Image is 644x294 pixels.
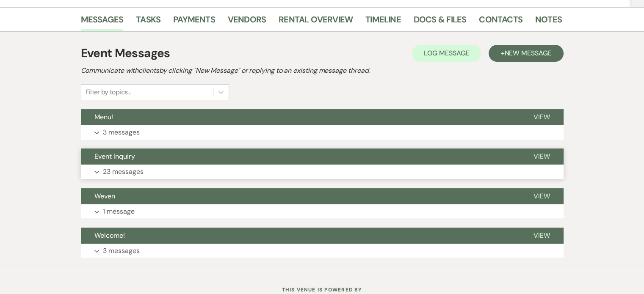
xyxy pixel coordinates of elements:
[81,165,564,179] button: 23 messages
[365,13,401,31] a: Timeline
[86,87,131,97] div: Filter by topics...
[412,45,481,62] button: Log Message
[81,244,564,258] button: 3 messages
[533,231,550,240] span: View
[520,188,564,204] button: View
[414,13,466,31] a: Docs & Files
[81,13,124,31] a: Messages
[228,13,266,31] a: Vendors
[103,206,135,217] p: 1 message
[81,44,170,62] h1: Event Messages
[103,166,144,177] p: 23 messages
[535,13,562,31] a: Notes
[94,192,115,201] span: Weven
[94,152,135,161] span: Event Inquiry
[279,13,353,31] a: Rental Overview
[533,113,550,121] span: View
[81,228,520,244] button: Welcome!
[479,13,522,31] a: Contacts
[81,148,520,165] button: Event Inquiry
[520,148,564,165] button: View
[173,13,215,31] a: Payments
[520,228,564,244] button: View
[424,49,469,58] span: Log Message
[504,49,551,58] span: New Message
[103,127,140,138] p: 3 messages
[489,45,563,62] button: +New Message
[136,13,160,31] a: Tasks
[81,188,520,204] button: Weven
[520,109,564,125] button: View
[81,125,564,140] button: 3 messages
[103,245,140,256] p: 3 messages
[81,109,520,125] button: Menu!
[533,152,550,161] span: View
[94,113,113,121] span: Menu!
[94,231,125,240] span: Welcome!
[81,204,564,219] button: 1 message
[533,192,550,201] span: View
[81,66,564,76] h2: Communicate with clients by clicking "New Message" or replying to an existing message thread.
